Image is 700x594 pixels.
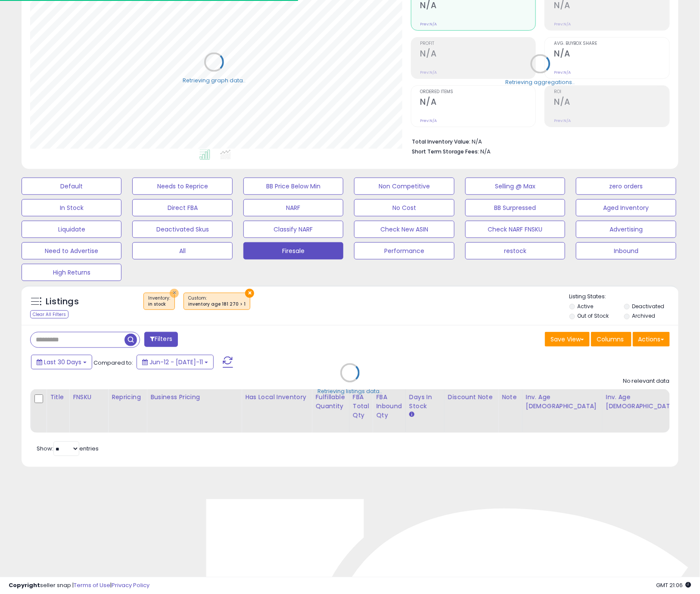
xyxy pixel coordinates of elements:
button: High Returns [22,264,121,281]
button: BB Price Below Min [243,178,343,195]
button: All [132,242,232,259]
button: Classify NARF [243,221,343,238]
div: Retrieving listings data.. [318,388,383,396]
button: Default [22,178,121,195]
button: Liquidate [22,221,121,238]
button: Deactivated Skus [132,221,232,238]
button: Needs to Reprice [132,178,232,195]
button: Performance [354,242,454,259]
button: Aged Inventory [576,199,676,216]
button: Direct FBA [132,199,232,216]
div: Retrieving graph data.. [183,77,246,84]
button: Check New ASIN [354,221,454,238]
button: Advertising [576,221,676,238]
div: Retrieving aggregations.. [506,78,575,86]
button: NARF [243,199,343,216]
button: restock [465,242,565,259]
button: Selling @ Max [465,178,565,195]
button: Inbound [576,242,676,259]
button: Check NARF FNSKU [465,221,565,238]
button: No Cost [354,199,454,216]
button: Need to Advertise [22,242,121,259]
button: Firesale [243,242,343,259]
button: In Stock [22,199,121,216]
button: zero orders [576,178,676,195]
button: Non Competitive [354,178,454,195]
button: BB Surpressed [465,199,565,216]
